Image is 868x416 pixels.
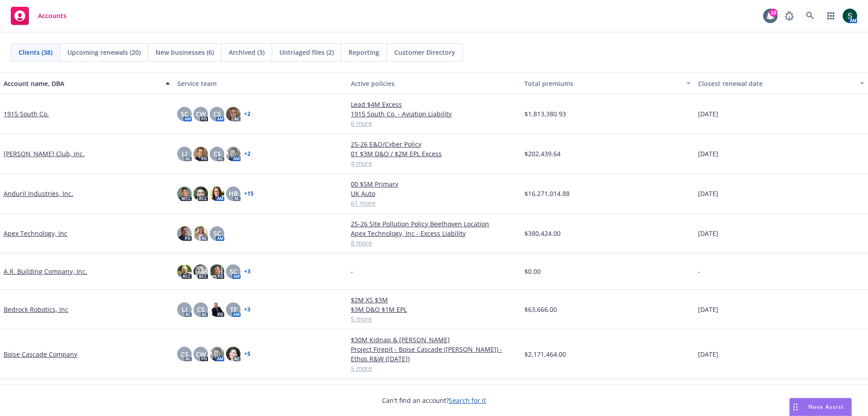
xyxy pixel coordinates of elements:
img: photo [210,186,224,201]
a: 61 more [351,198,517,208]
a: A.R. Building Company, Inc. [4,267,87,276]
a: + 3 [244,307,250,312]
a: Search [801,7,819,25]
img: photo [177,264,192,279]
button: Closest renewal date [694,72,868,94]
a: Search for it [449,396,486,405]
div: 10 [769,9,778,17]
a: Switch app [822,7,840,25]
a: $3M D&O $1M EPL [351,305,517,314]
span: $2,171,464.00 [524,349,566,359]
span: $0.00 [524,267,541,276]
a: + 5 [244,351,250,357]
span: - [351,267,353,276]
span: [DATE] [698,305,718,314]
span: Accounts [38,12,66,19]
span: CS [213,109,221,119]
span: - [698,267,700,276]
a: 5 more [351,363,517,373]
span: [DATE] [698,189,718,198]
span: Upcoming renewals (20) [67,48,141,57]
span: Reporting [349,48,379,57]
span: [DATE] [698,149,718,158]
img: photo [193,264,208,279]
span: CS [197,305,205,314]
span: [DATE] [698,229,718,238]
div: Closest renewal date [698,79,854,88]
div: Account name, DBA [4,79,160,88]
a: 4 more [351,158,517,168]
span: Customer Directory [394,48,455,57]
span: New businesses (6) [156,48,214,57]
span: [DATE] [698,349,718,359]
span: LI [182,305,187,314]
a: 25-26 Site Pollution Policy Beethoven Location [351,219,517,229]
a: 8 more [351,238,517,248]
span: CS [213,149,221,158]
a: Boise Cascade Company [4,349,77,359]
a: + 3 [244,269,250,274]
span: $202,439.64 [524,149,561,158]
a: 1915 South Co. [4,109,49,119]
a: $2M XS $3M [351,295,517,305]
a: 00 $5M Primary [351,179,517,189]
span: Clients (38) [19,48,52,57]
div: Service team [177,79,344,88]
img: photo [226,107,241,121]
span: SC [213,229,221,238]
span: LI [182,149,187,158]
a: 6 more [351,119,517,128]
span: Can't find an account? [382,396,486,405]
span: Untriaged files (2) [279,48,334,57]
div: Total premiums [524,79,681,88]
div: Drag to move [790,398,801,416]
span: CW [196,349,206,359]
img: photo [177,186,192,201]
span: CS [181,349,189,359]
img: photo [193,186,208,201]
span: Nova Assist [808,403,844,411]
img: photo [193,226,208,241]
img: photo [843,9,857,23]
a: 5 more [351,314,517,324]
span: [DATE] [698,109,718,119]
button: Total premiums [521,72,694,94]
img: photo [210,302,224,317]
span: TF [230,305,237,314]
a: Lead $4M Excess [351,100,517,109]
a: + 2 [244,111,250,117]
img: photo [210,264,224,279]
a: Report a Bug [780,7,798,25]
span: Archived (3) [229,48,264,57]
a: + 15 [244,191,254,196]
span: HB [229,189,238,198]
a: + 2 [244,151,250,157]
span: SC [230,267,237,276]
span: $63,666.00 [524,305,557,314]
a: Apex Technology, Inc [4,229,67,238]
img: photo [210,347,224,361]
img: photo [193,147,208,161]
button: Active policies [347,72,521,94]
a: Accounts [7,3,70,29]
span: $380,424.00 [524,229,561,238]
img: photo [226,147,241,161]
span: $1,813,380.93 [524,109,566,119]
span: SC [181,109,189,119]
div: Active policies [351,79,517,88]
a: UK Auto [351,189,517,198]
img: photo [177,226,192,241]
a: 01 $3M D&O / $2M EPL Excess [351,149,517,158]
button: Service team [174,72,347,94]
a: 1915 South Co. - Aviation Liability [351,109,517,119]
a: Anduril Industries, Inc. [4,189,73,198]
a: Bedrock Robotics, Inc [4,305,68,314]
span: CW [196,109,206,119]
button: Nova Assist [789,398,852,416]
